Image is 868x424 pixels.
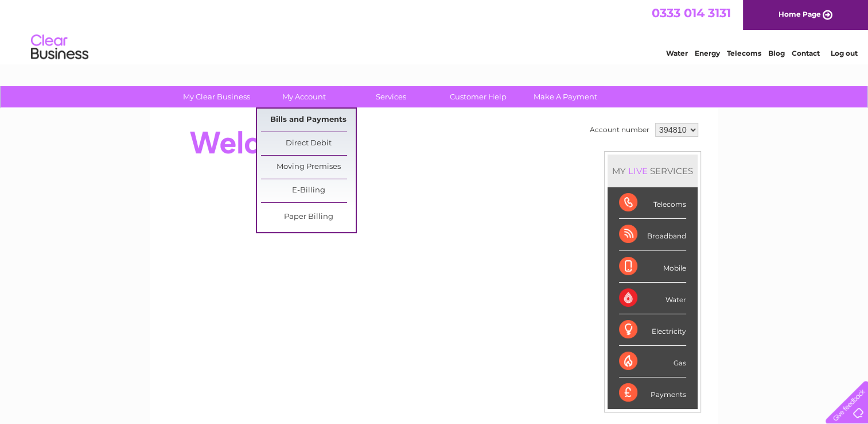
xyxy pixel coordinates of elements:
a: Telecoms [727,49,761,57]
a: Customer Help [431,86,526,107]
a: My Clear Business [169,86,264,107]
div: Broadband [619,219,686,250]
a: My Account [256,86,351,107]
a: Log out [830,49,857,57]
a: Blog [768,49,785,57]
a: Services [344,86,438,107]
div: Payments [619,377,686,408]
div: Water [619,283,686,314]
div: Electricity [619,314,686,346]
div: Clear Business is a trading name of Verastar Limited (registered in [GEOGRAPHIC_DATA] No. 3667643... [164,6,706,56]
a: Water [666,49,688,57]
a: Contact [792,49,820,57]
a: Make A Payment [518,86,613,107]
a: Paper Billing [261,206,356,229]
div: LIVE [626,165,650,176]
td: Account number [587,120,652,140]
div: MY SERVICES [608,155,698,187]
a: 0333 014 3131 [652,6,731,20]
div: Mobile [619,251,686,283]
a: Moving Premises [261,156,356,179]
a: E-Billing [261,179,356,202]
div: Telecoms [619,187,686,219]
a: Direct Debit [261,132,356,155]
a: Bills and Payments [261,109,356,132]
div: Gas [619,346,686,377]
a: Energy [695,49,720,57]
img: logo.png [30,30,89,65]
